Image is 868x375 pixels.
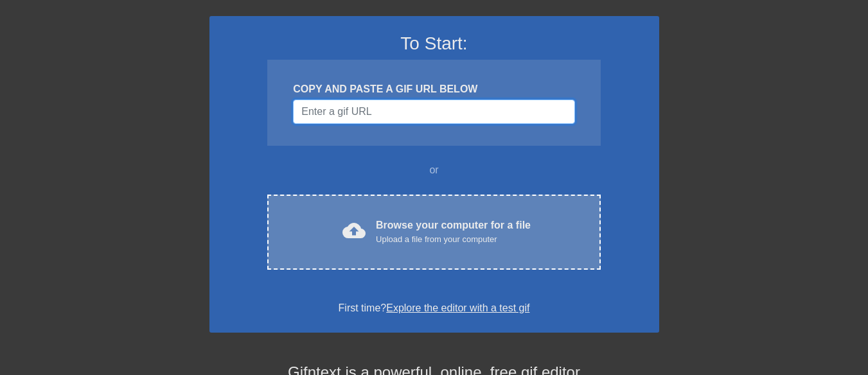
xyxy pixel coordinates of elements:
span: cloud_upload [342,219,366,242]
input: Username [293,100,574,124]
h3: To Start: [226,33,642,55]
div: First time? [226,301,642,316]
div: Browse your computer for a file [376,218,531,246]
a: Explore the editor with a test gif [386,302,529,313]
div: Upload a file from your computer [376,233,531,246]
div: or [243,162,626,178]
div: COPY AND PASTE A GIF URL BELOW [293,82,574,97]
